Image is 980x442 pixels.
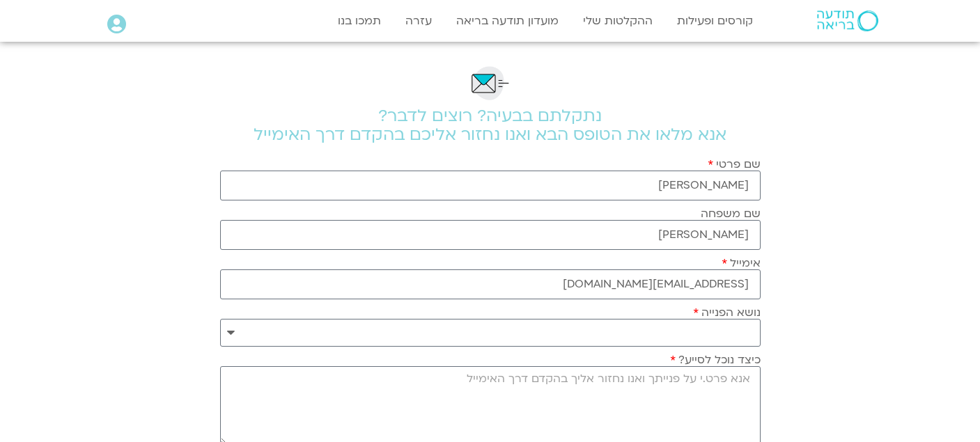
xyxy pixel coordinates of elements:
input: שם משפחה [220,220,761,250]
a: עזרה [398,8,439,34]
label: כיצד נוכל לסייע? [670,354,761,366]
label: נושא הפנייה [693,306,761,319]
label: אימייל [722,257,761,269]
label: שם פרטי [708,158,761,171]
a: קורסים ופעילות [670,8,760,34]
h2: נתקלתם בבעיה? רוצים לדבר? אנא מלאו את הטופס הבא ואנו נחזור אליכם בהקדם דרך האימייל [220,106,761,144]
img: תודעה בריאה [817,10,878,31]
a: ההקלטות שלי [576,8,660,34]
a: תמכו בנו [331,8,388,34]
a: מועדון תודעה בריאה [449,8,566,34]
label: שם משפחה [701,207,761,220]
input: שם פרטי [220,171,761,200]
input: אימייל [220,269,761,299]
